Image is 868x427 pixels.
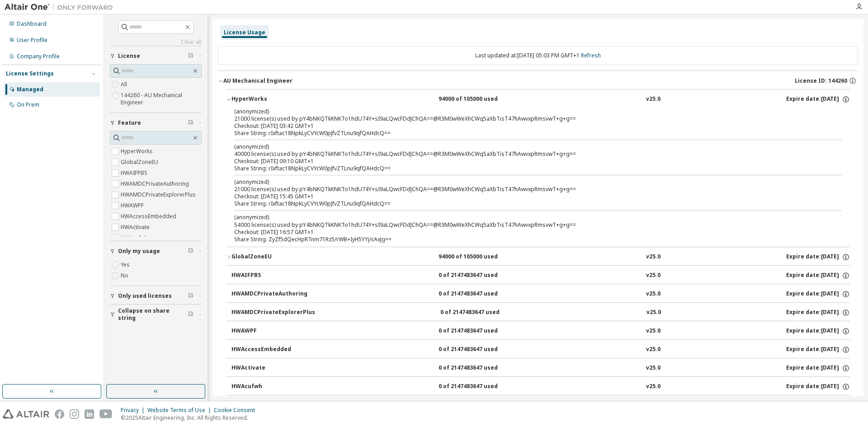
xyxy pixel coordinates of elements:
img: altair_logo.svg [3,409,49,419]
div: 0 of 2147483647 used [439,383,520,391]
div: 21000 license(s) used by pY4bNKQTkKNKTo1hdU74Y+sI9aLQwcFDdJChQA==@R3M0wWeXhCWq5aXbTisT47hAwvxpRms... [234,108,820,122]
div: 0 of 2147483647 used [440,309,522,317]
div: 0 of 2147483647 used [439,327,520,335]
div: Last updated at: [DATE] 05:03 PM GMT+1 [218,46,858,65]
button: HWAccessEmbedded0 of 2147483647 usedv25.0Expire date:[DATE] [231,340,850,360]
div: v25.0 [646,309,661,317]
div: v25.0 [646,95,660,103]
div: 54000 license(s) used by pY4bNKQTkKNKTo1hdU74Y+sI9aLQwcFDdJChQA==@R3M0wWeXhCWq5aXbTisT47hAwvxpRms... [234,213,820,228]
div: Cookie Consent [214,407,260,414]
span: Feature [118,119,141,127]
div: License Settings [6,70,54,77]
div: 0 of 2147483647 used [439,364,520,372]
p: © 2025 Altair Engineering, Inc. All Rights Reserved. [121,414,260,422]
div: Expire date: [DATE] [786,346,850,354]
button: Only my usage [110,241,202,261]
button: GlobalZoneEU94000 of 105000 usedv25.0Expire date:[DATE] [226,247,850,267]
button: HyperWorks94000 of 105000 usedv25.0Expire date:[DATE] [226,89,850,109]
img: Altair One [5,3,118,12]
div: 21000 license(s) used by pY4bNKQTkKNKTo1hdU74Y+sI9aLQwcFDdJChQA==@R3M0wWeXhCWq5aXbTisT47hAwvxpRms... [234,178,820,193]
div: v25.0 [646,383,660,391]
div: HyperWorks [231,95,313,103]
div: v25.0 [646,364,660,372]
div: Expire date: [DATE] [786,253,850,261]
span: Clear filter [188,292,193,300]
span: Clear filter [188,52,193,60]
div: 94000 of 105000 used [439,95,520,103]
button: HWAWPF0 of 2147483647 usedv25.0Expire date:[DATE] [231,321,850,341]
div: GlobalZoneEU [231,253,313,261]
div: Expire date: [DATE] [786,383,850,391]
div: v25.0 [646,327,660,335]
div: HWAWPF [231,327,313,335]
div: Checkout: [DATE] 03:42 GMT+1 [234,122,820,130]
div: v25.0 [646,272,660,280]
div: Expire date: [DATE] [786,95,850,103]
label: 144260 - AU Mechanical Engineer [121,90,202,108]
button: Feature [110,113,202,133]
div: Privacy [121,407,147,414]
img: youtube.svg [99,409,113,419]
div: 94000 of 105000 used [439,253,520,261]
label: HWAMDCPrivateAuthoring [121,178,191,189]
span: Only used licenses [118,292,172,300]
label: HWAccessEmbedded [121,211,178,222]
p: (anonymized) [234,143,820,150]
span: License [118,52,140,60]
label: HWAWPF [121,200,146,211]
div: Expire date: [DATE] [786,364,850,372]
div: v25.0 [646,346,660,354]
div: Share String: rIxftac18NpkLyCVYcW0pJfvZTLnu9qfQAHdcQ== [234,165,820,172]
label: HWAMDCPrivateExplorerPlus [121,189,198,200]
div: Website Terms of Use [147,407,214,414]
div: Share String: rIxftac18NpkLyCVYcW0pJfvZTLnu9qfQAHdcQ== [234,200,820,207]
div: AU Mechanical Engineer [223,77,292,84]
div: Checkout: [DATE] 16:57 GMT+1 [234,229,820,236]
div: 0 of 2147483647 used [439,272,520,280]
img: instagram.svg [70,409,79,419]
div: Checkout: [DATE] 15:45 GMT+1 [234,193,820,200]
label: All [121,79,129,90]
label: GlobalZoneEU [121,157,160,168]
label: HWAIFPBS [121,168,149,178]
div: HWAMDCPrivateAuthoring [231,290,313,298]
div: HWActivate [231,364,313,372]
div: HWAIFPBS [231,272,313,280]
img: linkedin.svg [85,409,94,419]
div: v25.0 [646,253,660,261]
button: HWAMDCPrivateAuthoring0 of 2147483647 usedv25.0Expire date:[DATE] [231,284,850,304]
button: License [110,46,202,66]
label: HyperWorks [121,146,155,157]
div: HWAcufwh [231,383,313,391]
span: Only my usage [118,248,160,255]
div: User Profile [17,37,47,44]
span: Clear filter [188,119,193,127]
button: AU Mechanical EngineerLicense ID: 144260 [218,71,858,91]
label: HWAcufwh [121,233,150,244]
div: 40000 license(s) used by pY4bNKQTkKNKTo1hdU74Y+sI9aLQwcFDdJChQA==@R3M0wWeXhCWq5aXbTisT47hAwvxpRms... [234,143,820,158]
button: Collapse on share string [110,305,202,324]
label: HWActivate [121,222,151,233]
div: 0 of 2147483647 used [439,346,520,354]
img: facebook.svg [55,409,64,419]
div: License Usage [224,29,265,36]
div: Dashboard [17,20,47,28]
span: Collapse on share string [118,307,188,322]
button: HWAIFPBS0 of 2147483647 usedv25.0Expire date:[DATE] [231,266,850,286]
div: Expire date: [DATE] [786,290,850,298]
div: Managed [17,86,43,93]
div: Checkout: [DATE] 09:10 GMT+1 [234,158,820,165]
button: HWActivate0 of 2147483647 usedv25.0Expire date:[DATE] [231,358,850,378]
div: 0 of 2147483647 used [439,290,520,298]
p: (anonymized) [234,108,820,115]
div: Company Profile [17,53,60,60]
span: License ID: 144260 [795,77,847,84]
div: On Prem [17,101,39,108]
span: Clear filter [188,311,193,318]
p: (anonymized) [234,178,820,186]
button: HWAMDCPrivateExplorerPlus0 of 2147483647 usedv25.0Expire date:[DATE] [231,303,850,323]
div: Share String: rIxftac18NpkLyCVYcW0pJfvZTLnu9qfQAHdcQ== [234,130,820,137]
a: Refresh [581,52,601,59]
button: HWAcufwh0 of 2147483647 usedv25.0Expire date:[DATE] [231,377,850,397]
a: Clear all [110,38,202,46]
